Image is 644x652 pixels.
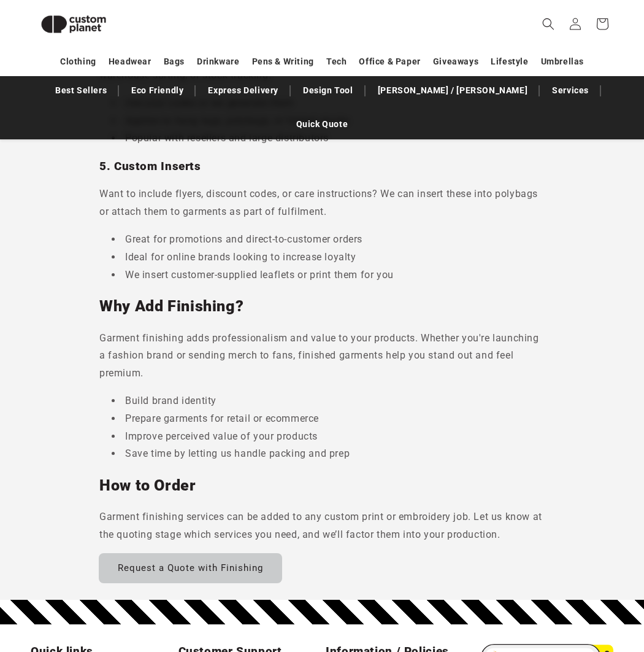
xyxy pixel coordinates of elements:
[372,80,534,101] a: [PERSON_NAME] / [PERSON_NAME]
[99,297,545,316] h2: Why Add Finishing?
[112,249,545,266] li: Ideal for online brands looking to increase loyalty
[99,508,545,544] p: Garment finishing services can be added to any custom print or embroidery job. Let us know at the...
[546,80,595,101] a: Services
[583,593,644,652] iframe: Chat Widget
[60,51,96,72] a: Clothing
[197,51,239,72] a: Drinkware
[535,10,562,37] summary: Search
[252,51,314,72] a: Pens & Writing
[99,185,545,221] p: Want to include flyers, discount codes, or care instructions? We can insert these into polybags o...
[99,159,545,174] h3: 5. Custom Inserts
[112,231,545,249] li: Great for promotions and direct-to-customer orders
[109,51,151,72] a: Headwear
[290,114,355,135] a: Quick Quote
[49,80,113,101] a: Best Sellers
[112,445,545,463] li: Save time by letting us handle packing and prep
[31,5,117,44] img: Custom Planet
[99,330,545,382] p: Garment finishing adds professionalism and value to your products. Whether you're launching a fas...
[326,51,347,72] a: Tech
[112,266,545,284] li: We insert customer-supplied leaflets or print them for you
[112,428,545,446] li: Improve perceived value of your products
[112,410,545,428] li: Prepare garments for retail or ecommerce
[433,51,478,72] a: Giveaways
[491,51,528,72] a: Lifestyle
[164,51,185,72] a: Bags
[112,392,545,410] li: Build brand identity
[99,554,282,583] a: Request a Quote with Finishing
[99,476,545,495] h2: How to Order
[359,51,420,72] a: Office & Paper
[202,80,285,101] a: Express Delivery
[541,51,584,72] a: Umbrellas
[125,80,190,101] a: Eco Friendly
[297,80,359,101] a: Design Tool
